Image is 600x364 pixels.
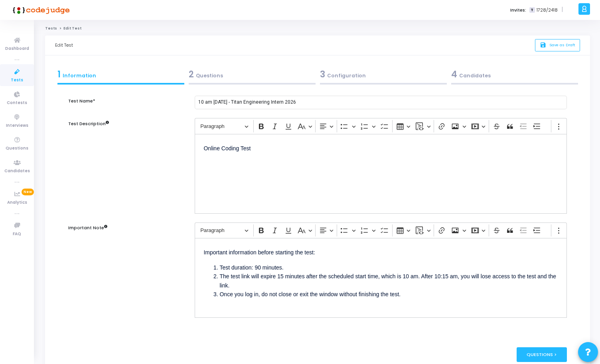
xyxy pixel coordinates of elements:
div: Questions [189,68,316,81]
a: 4Candidates [449,65,580,87]
span: 1 [57,68,61,81]
span: FAQ [13,231,21,238]
button: Paragraph [197,120,252,132]
li: The test link will expire 15 minutes after the scheduled start time, which is 10 am. After 10:15 ... [219,272,558,290]
span: 4 [451,68,457,81]
span: Interviews [6,122,28,129]
div: Edit Test [55,35,73,55]
label: Test Description [68,120,109,127]
label: Invites: [510,7,526,14]
span: Questions [6,145,28,152]
p: Online Coding Test [203,143,558,153]
li: Test duration: 90 minutes. [219,263,558,272]
label: Test Name* [68,98,95,104]
span: Analytics [7,199,27,206]
div: Candidates [451,68,578,81]
span: Contests [7,100,27,106]
div: Editor toolbar [195,222,567,238]
li: Once you log in, do not close or exit the window without finishing the test. [219,290,558,299]
span: Paragraph [200,226,242,235]
span: New [22,189,34,195]
span: Paragraph [200,122,242,131]
img: logo [10,2,70,18]
div: Editor editing area: main [195,238,567,318]
div: Editor toolbar [195,118,567,134]
a: 3Configuration [318,65,449,87]
a: 1Information [55,65,186,87]
span: Candidates [4,168,30,175]
span: Save as Draft [549,42,575,47]
span: 3 [320,68,325,81]
p: Important information before starting the test: [203,247,558,257]
button: Paragraph [197,224,252,237]
span: T [529,7,535,13]
span: Edit Test [63,26,81,31]
nav: breadcrumb [45,26,590,31]
span: Tests [11,77,23,84]
div: Editor editing area: main [195,134,567,214]
span: 1728/2418 [537,7,558,14]
a: 2Questions [186,65,318,87]
label: Important Note [68,224,107,231]
div: Questions > [517,347,567,362]
span: Dashboard [5,45,29,52]
div: Information [57,68,184,81]
div: Configuration [320,68,447,81]
span: | [562,6,563,14]
i: save [540,42,548,49]
button: saveSave as Draft [535,39,580,51]
span: 2 [189,68,194,81]
a: Tests [45,26,57,31]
